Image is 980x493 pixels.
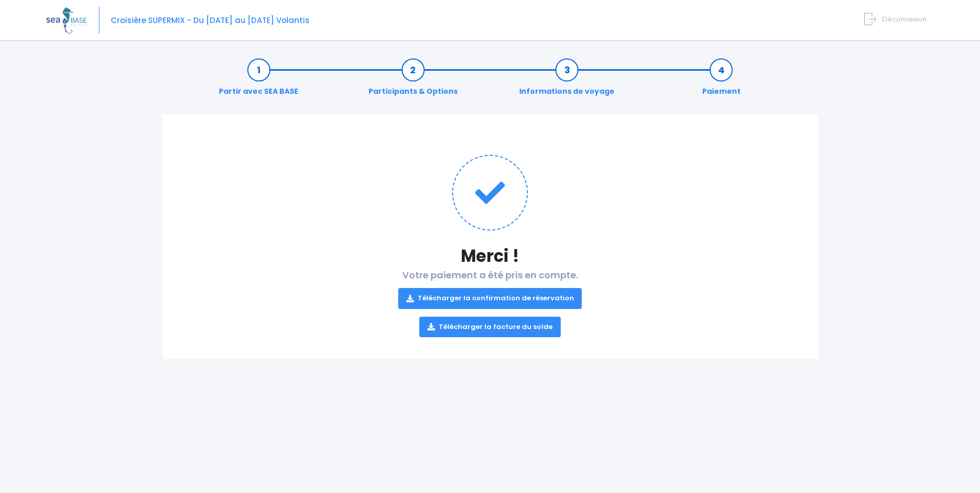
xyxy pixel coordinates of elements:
span: Déconnexion [882,14,927,24]
a: Partir avec SEA BASE [214,65,303,97]
h1: Merci ! [182,246,798,266]
h2: Votre paiement a été pris en compte. [182,270,798,337]
span: Croisière SUPERMIX - Du [DATE] au [DATE] Volantis [111,15,310,26]
a: Paiement [697,65,746,97]
a: Télécharger la confirmation de réservation [398,288,582,309]
a: Télécharger la facture du solde [419,317,561,337]
a: Informations de voyage [514,65,620,97]
a: Participants & Options [363,65,463,97]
